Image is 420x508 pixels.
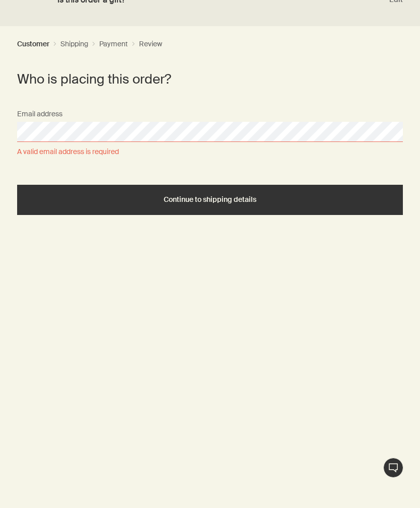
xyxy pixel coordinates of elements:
button: Live Assistance [383,458,403,478]
button: Shipping [60,39,88,48]
button: Continue to shipping details [17,185,403,215]
div: A valid email address is required [17,147,403,157]
span: Continue to shipping details [164,196,256,203]
button: Payment [99,39,128,48]
input: Email address [17,122,403,142]
button: Customer [17,39,49,48]
button: Review [139,39,162,48]
h2: Who is placing this order? [17,69,403,89]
